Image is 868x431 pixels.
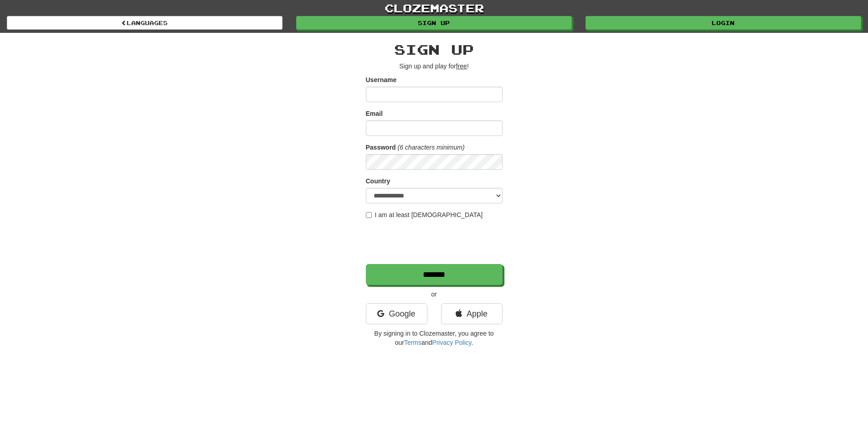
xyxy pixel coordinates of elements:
u: free [456,62,467,70]
label: Country [366,177,390,186]
a: Google [366,303,427,324]
a: Apple [441,303,503,324]
label: Password [366,143,396,152]
p: or [366,290,503,299]
p: By signing in to Clozemaster, you agree to our and . [366,329,503,347]
label: Username [366,75,397,84]
a: Login [586,16,861,30]
em: (6 characters minimum) [398,144,465,151]
label: Email [366,109,383,118]
a: Sign up [296,16,572,30]
a: Terms [404,339,421,346]
h2: Sign up [366,42,503,57]
a: Privacy Policy [432,339,471,346]
iframe: reCAPTCHA [366,224,504,260]
p: Sign up and play for ! [366,62,503,71]
input: I am at least [DEMOGRAPHIC_DATA] [366,212,372,218]
label: I am at least [DEMOGRAPHIC_DATA] [366,210,483,219]
a: Languages [7,16,282,30]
